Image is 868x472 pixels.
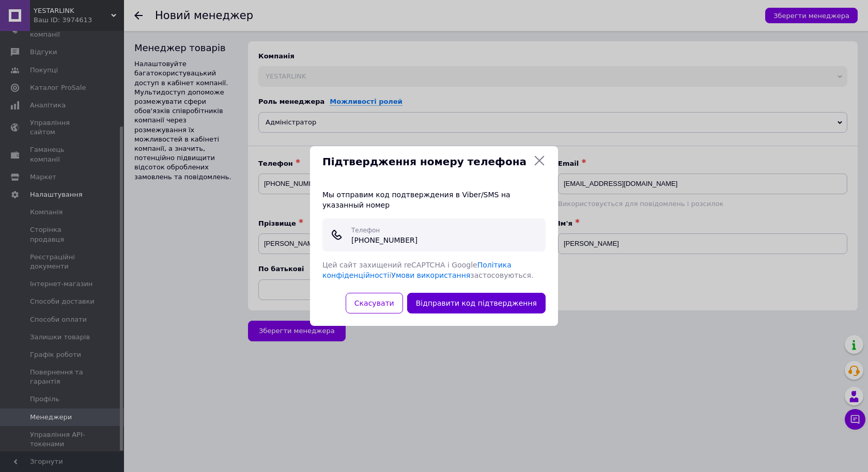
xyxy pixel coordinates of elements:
[346,293,403,313] button: Скасувати
[322,261,533,279] span: Цей сайт захищений reCAPTCHA і Google і застосовуються.
[322,191,510,209] span: Мы отправим код подтверждения в Viber/SMS на указанный номер
[351,227,380,234] span: Телефон
[391,271,470,279] a: Умови використання
[407,293,546,313] button: Відправити код підтвердження
[322,154,529,169] span: Підтвердження номеру телефона
[351,236,417,244] span: [PHONE_NUMBER]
